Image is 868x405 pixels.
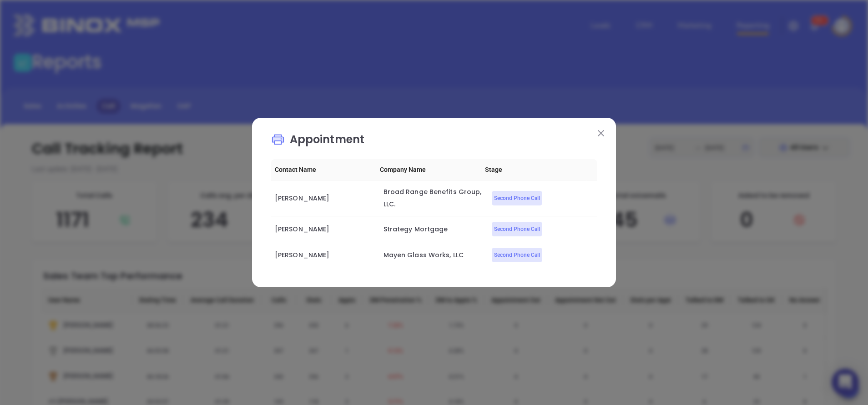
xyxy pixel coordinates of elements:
th: Stage [481,159,586,180]
span: Strategy Mortgage [384,225,448,234]
span: Second Phone Call [494,224,540,234]
img: close modal [598,130,604,136]
span: [PERSON_NAME] [275,194,329,203]
span: [PERSON_NAME] [275,250,329,260]
th: Contact Name [271,159,376,180]
span: Mayen Glass Works, LLC [384,250,464,260]
span: [PERSON_NAME] [275,225,329,234]
th: Company Name [376,159,481,180]
span: Broad Range Benefits Group, LLC. [384,187,484,209]
span: Second Phone Call [494,250,540,260]
span: Second Phone Call [494,193,540,203]
p: Appointment [271,131,597,152]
